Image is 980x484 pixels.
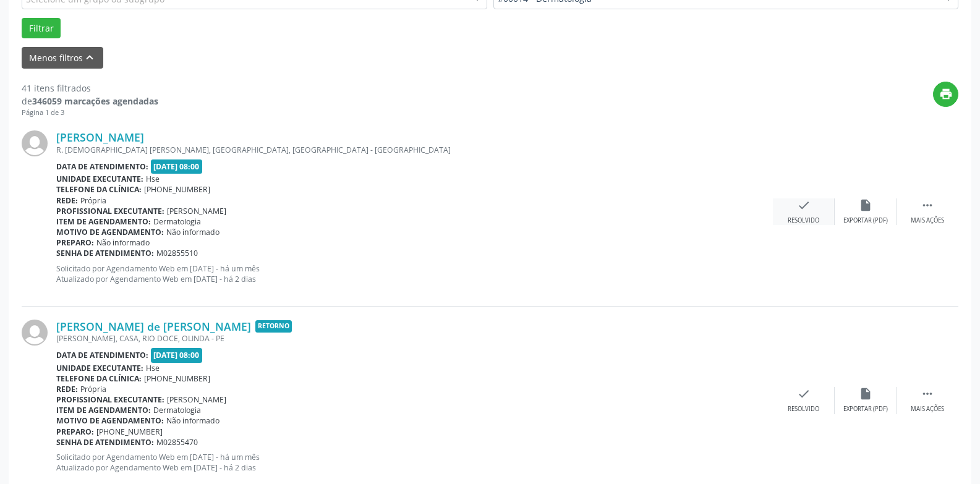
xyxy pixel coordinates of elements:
a: [PERSON_NAME] [56,130,144,144]
p: Solicitado por Agendamento Web em [DATE] - há um mês Atualizado por Agendamento Web em [DATE] - h... [56,452,773,473]
i: insert_drive_file [859,198,872,212]
p: Solicitado por Agendamento Web em [DATE] - há um mês Atualizado por Agendamento Web em [DATE] - h... [56,263,773,284]
b: Rede: [56,195,78,206]
i: keyboard_arrow_up [83,51,96,64]
img: img [22,320,48,346]
div: Mais ações [911,216,944,225]
span: Dermatologia [153,216,201,227]
b: Motivo de agendamento: [56,227,164,237]
b: Rede: [56,384,78,394]
div: Resolvido [788,216,819,225]
span: Não informado [166,227,219,237]
b: Data de atendimento: [56,350,148,360]
i:  [921,198,934,212]
b: Telefone da clínica: [56,184,142,195]
i: insert_drive_file [859,387,872,401]
div: [PERSON_NAME], CASA, RIO DOCE, OLINDA - PE [56,333,773,344]
span: Hse [146,174,160,184]
span: [DATE] 08:00 [151,348,203,362]
div: Exportar (PDF) [843,216,888,225]
b: Item de agendamento: [56,405,151,415]
span: M02855510 [156,248,198,258]
strong: 346059 marcações agendadas [32,95,158,107]
div: Mais ações [911,405,944,414]
div: R. [DEMOGRAPHIC_DATA] [PERSON_NAME], [GEOGRAPHIC_DATA], [GEOGRAPHIC_DATA] - [GEOGRAPHIC_DATA] [56,145,773,155]
span: [PERSON_NAME] [167,206,226,216]
button: Filtrar [22,18,61,39]
span: M02855470 [156,437,198,448]
b: Data de atendimento: [56,161,148,172]
span: [PERSON_NAME] [167,394,226,405]
b: Item de agendamento: [56,216,151,227]
b: Profissional executante: [56,206,164,216]
span: Não informado [96,237,150,248]
i: check [797,387,811,401]
div: Exportar (PDF) [843,405,888,414]
span: Própria [80,195,106,206]
img: img [22,130,48,156]
button: Menos filtroskeyboard_arrow_up [22,47,103,69]
div: Página 1 de 3 [22,108,158,118]
span: [DATE] 08:00 [151,159,203,174]
div: Resolvido [788,405,819,414]
b: Profissional executante: [56,394,164,405]
span: Dermatologia [153,405,201,415]
i: check [797,198,811,212]
span: Própria [80,384,106,394]
b: Senha de atendimento: [56,248,154,258]
b: Preparo: [56,427,94,437]
span: [PHONE_NUMBER] [144,373,210,384]
b: Unidade executante: [56,174,143,184]
span: [PHONE_NUMBER] [96,427,163,437]
i:  [921,387,934,401]
b: Telefone da clínica: [56,373,142,384]
span: Não informado [166,415,219,426]
div: de [22,95,158,108]
a: [PERSON_NAME] de [PERSON_NAME] [56,320,251,333]
i: print [939,87,953,101]
b: Unidade executante: [56,363,143,373]
div: 41 itens filtrados [22,82,158,95]
button: print [933,82,958,107]
b: Senha de atendimento: [56,437,154,448]
span: Retorno [255,320,292,333]
b: Motivo de agendamento: [56,415,164,426]
b: Preparo: [56,237,94,248]
span: [PHONE_NUMBER] [144,184,210,195]
span: Hse [146,363,160,373]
